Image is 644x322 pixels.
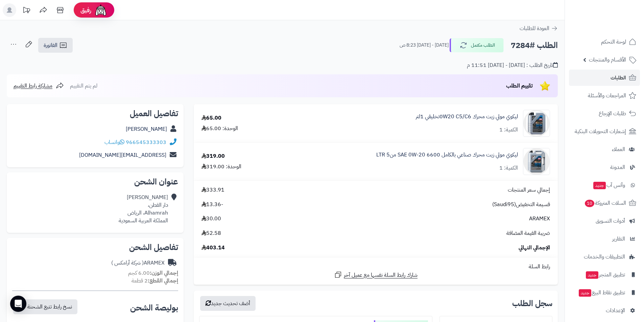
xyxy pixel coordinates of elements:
[126,138,166,146] a: 966545333303
[569,70,640,86] a: الطلبات
[512,299,552,307] h3: سجل الطلب
[44,41,57,49] span: الفاتورة
[201,125,238,132] div: الوحدة: 65.00
[14,82,64,90] a: مشاركة رابط التقييم
[593,180,625,190] span: وآتس آب
[569,34,640,50] a: لوحة التحكم
[569,195,640,211] a: السلات المتروكة10
[344,271,418,279] span: شارك رابط السلة نفسها مع عميل آخر
[128,269,178,277] small: 6.00 كجم
[520,24,549,32] span: العودة للطلبات
[499,164,518,172] div: الكمية: 1
[511,39,558,52] h2: الطلب #7284
[18,3,35,19] a: تحديثات المنصة
[588,91,626,100] span: المراجعات والأسئلة
[111,259,144,267] span: ( شركة أرامكس )
[14,82,52,90] span: مشاركة رابط التقييم
[519,244,550,252] span: الإجمالي النهائي
[492,201,550,208] span: قسيمة التخفيض(Saudi95)
[523,148,550,175] img: 1757319078-21411_Top_Tec_6600_0W_20_5l_bb36-90x90.png
[201,229,221,237] span: 52.58
[569,177,640,193] a: وآتس آبجديد
[569,284,640,301] a: تطبيق نقاط البيعجديد
[508,186,550,194] span: إجمالي سعر المنتجات
[569,302,640,319] a: الإعدادات
[200,296,256,311] button: أضف تحديث جديد
[450,38,504,52] button: الطلب مكتمل
[13,299,77,314] button: نسخ رابط تتبع الشحنة
[201,201,223,208] span: -13.36
[578,288,625,297] span: تطبيق نقاط البيع
[334,271,418,279] a: شارك رابط السلة نفسها مع عميل آخر
[126,125,167,133] a: [PERSON_NAME]
[606,306,625,315] span: الإعدادات
[79,151,166,159] a: [EMAIL_ADDRESS][DOMAIN_NAME]
[94,3,108,17] img: ai-face.png
[132,277,178,285] small: 2 قطعة
[10,296,26,312] div: Open Intercom Messenger
[569,159,640,175] a: المدونة
[569,141,640,157] a: العملاء
[529,215,550,223] span: ARAMEX
[596,216,625,226] span: أدوات التسويق
[467,61,558,69] div: تاريخ الطلب : [DATE] - [DATE] 11:51 م
[593,182,606,189] span: جديد
[201,186,224,194] span: 333.91
[80,6,91,14] span: رفيق
[569,231,640,247] a: التقارير
[569,105,640,122] a: طلبات الإرجاع
[27,303,72,311] span: نسخ رابط تتبع الشحنة
[506,82,533,90] span: تقييم الطلب
[584,252,625,262] span: التطبيقات والخدمات
[612,234,625,244] span: التقارير
[599,109,626,118] span: طلبات الإرجاع
[610,163,625,172] span: المدونة
[119,194,168,224] div: [PERSON_NAME] دار القطن، Alhamrah، الرياض المملكة العربية السعودية
[201,244,225,252] span: 403.14
[12,243,178,251] h2: تفاصيل الشحن
[201,163,241,171] div: الوحدة: 319.00
[400,42,449,49] small: [DATE] - [DATE] 8:23 ص
[586,271,598,279] span: جديد
[70,82,97,90] span: لم يتم التقييم
[575,127,626,136] span: إشعارات التحويلات البنكية
[569,88,640,104] a: المراجعات والأسئلة
[589,55,626,65] span: الأقسام والمنتجات
[569,213,640,229] a: أدوات التسويق
[196,263,555,271] div: رابط السلة
[506,229,550,237] span: ضريبة القيمة المضافة
[520,24,558,32] a: العودة للطلبات
[104,138,124,146] a: واتساب
[12,178,178,186] h2: عنوان الشحن
[601,37,626,47] span: لوحة التحكم
[111,259,165,267] div: ARAMEX
[611,73,626,82] span: الطلبات
[376,151,518,159] a: ليكوي مولي زيت محرك صناعي بالكامل 6600 SAE 0W-20 منLTR 5
[585,270,625,279] span: تطبيق المتجر
[612,145,625,154] span: العملاء
[523,110,550,137] img: 1742151641-21410_e1d5-90x90.png
[12,109,178,118] h2: تفاصيل العميل
[130,304,178,312] h2: بوليصة الشحن
[569,267,640,283] a: تطبيق المتجرجديد
[585,200,594,207] span: 10
[148,277,178,285] strong: إجمالي القطع:
[569,123,640,140] a: إشعارات التحويلات البنكية
[569,249,640,265] a: التطبيقات والخدمات
[201,114,221,122] div: 65.00
[150,269,178,277] strong: إجمالي الوزن:
[201,152,225,160] div: 319.00
[584,198,626,208] span: السلات المتروكة
[201,215,221,223] span: 30.00
[579,289,591,297] span: جديد
[38,38,73,53] a: الفاتورة
[499,126,518,134] div: الكمية: 1
[416,113,518,121] a: ليكوي مولي زيت محرك 0W20 C5/C6تخليقي 1لتر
